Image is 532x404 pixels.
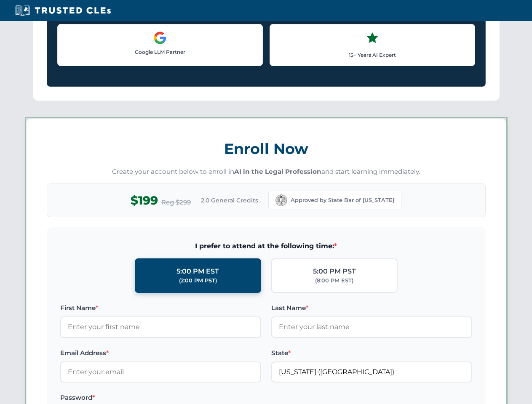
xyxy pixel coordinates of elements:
label: First Name [60,303,261,313]
div: 5:00 PM EST [176,266,219,277]
input: Enter your email [60,361,261,383]
label: Email Address [60,348,261,358]
img: Google [153,31,167,45]
input: Enter your first name [60,316,261,338]
p: Google LLM Partner [64,48,256,56]
label: Password [60,393,261,403]
div: 5:00 PM PST [313,266,356,277]
input: Enter your last name [271,316,472,338]
span: $199 [131,191,158,210]
p: 15+ Years AI Expert [277,51,468,59]
strong: AI in the Legal Profession [234,167,321,175]
span: Approved by State Bar of [US_STATE] [291,196,394,205]
img: California Bar [275,194,287,206]
input: California (CA) [271,361,472,383]
label: State [271,348,472,358]
img: Trusted CLEs [13,4,113,17]
span: Reg $299 [161,197,191,207]
label: Last Name [271,303,472,313]
h3: Enroll Now [47,136,486,162]
span: I prefer to attend at the following time: [60,241,472,252]
div: (2:00 PM PST) [179,276,217,285]
span: 2.0 General Credits [201,196,258,205]
div: (8:00 PM EST) [315,276,353,285]
p: Create your account below to enroll in and start learning immediately. [47,167,486,177]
